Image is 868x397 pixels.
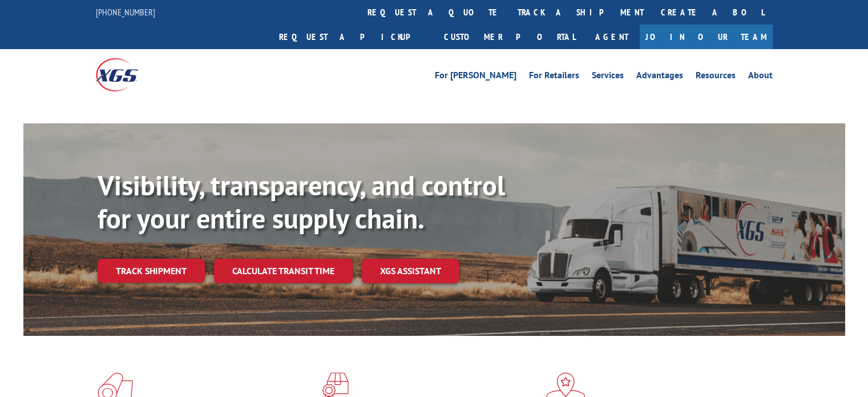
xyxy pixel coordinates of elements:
[435,71,516,83] a: For [PERSON_NAME]
[529,71,579,83] a: For Retailers
[98,259,205,283] a: Track shipment
[636,71,683,83] a: Advantages
[640,25,773,49] a: Join Our Team
[748,71,773,83] a: About
[96,6,155,18] a: [PHONE_NUMBER]
[271,25,435,49] a: Request a pickup
[696,71,736,83] a: Resources
[584,25,640,49] a: Agent
[98,167,505,236] b: Visibility, transparency, and control for your entire supply chain.
[362,259,459,283] a: XGS ASSISTANT
[592,71,624,83] a: Services
[214,259,353,283] a: Calculate transit time
[435,25,584,49] a: Customer Portal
